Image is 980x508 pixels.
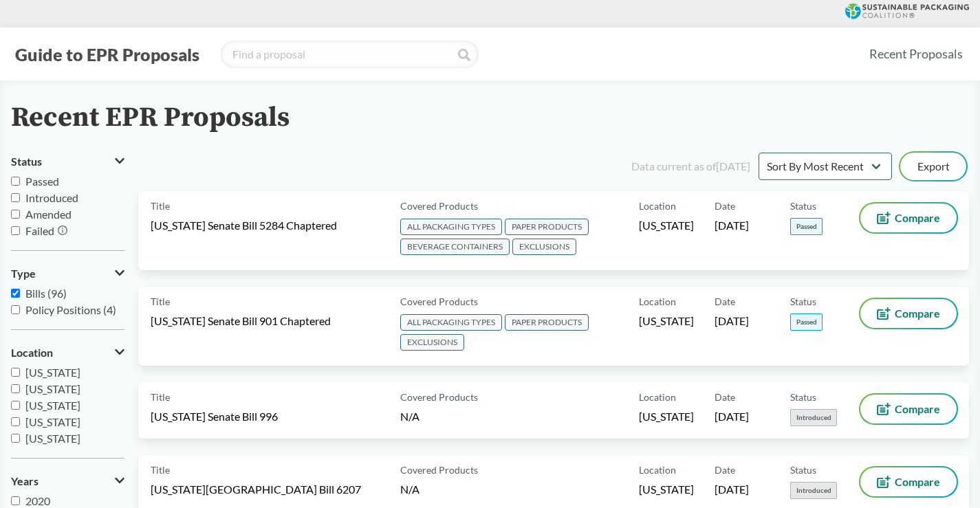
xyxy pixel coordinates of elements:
[639,482,694,497] span: [US_STATE]
[11,267,36,280] span: Type
[151,218,337,233] span: [US_STATE] Senate Bill 5284 Chaptered
[400,239,510,255] span: BEVERAGE CONTAINERS
[11,305,20,314] input: Policy Positions (4)
[400,483,420,496] span: N/A
[11,475,39,487] span: Years
[400,390,478,404] span: Covered Products
[900,153,966,180] button: Export
[400,199,478,213] span: Covered Products
[25,208,72,221] span: Amended
[11,384,20,393] input: [US_STATE]
[11,102,290,133] h2: Recent EPR Proposals
[715,463,735,477] span: Date
[25,494,50,507] span: 2020
[400,334,464,351] span: EXCLUSIONS
[790,482,837,499] span: Introduced
[895,308,940,319] span: Compare
[790,463,816,477] span: Status
[400,219,502,235] span: ALL PACKAGING TYPES
[790,294,816,309] span: Status
[631,158,750,175] div: Data current as of [DATE]
[863,38,969,69] a: Recent Proposals
[715,313,749,329] span: [DATE]
[151,390,170,404] span: Title
[11,43,204,65] button: Guide to EPR Proposals
[400,314,502,331] span: ALL PACKAGING TYPES
[11,289,20,298] input: Bills (96)
[860,395,957,423] button: Compare
[11,155,42,168] span: Status
[25,432,80,445] span: [US_STATE]
[151,294,170,309] span: Title
[25,224,54,237] span: Failed
[639,313,694,329] span: [US_STATE]
[505,314,589,331] span: PAPER PRODUCTS
[715,294,735,309] span: Date
[11,470,124,493] button: Years
[25,303,116,316] span: Policy Positions (4)
[895,212,940,223] span: Compare
[512,239,576,255] span: EXCLUSIONS
[11,496,20,505] input: 2020
[11,226,20,235] input: Failed
[790,409,837,426] span: Introduced
[11,417,20,426] input: [US_STATE]
[221,41,479,68] input: Find a proposal
[25,366,80,379] span: [US_STATE]
[25,191,78,204] span: Introduced
[25,415,80,428] span: [US_STATE]
[715,218,749,233] span: [DATE]
[715,409,749,424] span: [DATE]
[25,287,67,300] span: Bills (96)
[895,476,940,487] span: Compare
[25,175,59,188] span: Passed
[639,218,694,233] span: [US_STATE]
[25,382,80,395] span: [US_STATE]
[11,368,20,377] input: [US_STATE]
[639,199,676,213] span: Location
[25,399,80,412] span: [US_STATE]
[400,463,478,477] span: Covered Products
[400,410,420,423] span: N/A
[715,390,735,404] span: Date
[11,262,124,285] button: Type
[151,409,278,424] span: [US_STATE] Senate Bill 996
[790,218,823,235] span: Passed
[11,401,20,410] input: [US_STATE]
[11,177,20,186] input: Passed
[715,482,749,497] span: [DATE]
[11,210,20,219] input: Amended
[790,313,823,331] span: Passed
[639,294,676,309] span: Location
[11,150,124,173] button: Status
[639,463,676,477] span: Location
[11,193,20,202] input: Introduced
[790,390,816,404] span: Status
[860,467,957,496] button: Compare
[151,199,170,213] span: Title
[639,409,694,424] span: [US_STATE]
[790,199,816,213] span: Status
[715,199,735,213] span: Date
[11,346,53,359] span: Location
[860,299,957,328] button: Compare
[639,390,676,404] span: Location
[151,463,170,477] span: Title
[151,482,361,497] span: [US_STATE][GEOGRAPHIC_DATA] Bill 6207
[895,404,940,415] span: Compare
[11,434,20,443] input: [US_STATE]
[11,341,124,364] button: Location
[151,313,331,329] span: [US_STATE] Senate Bill 901 Chaptered
[860,203,957,232] button: Compare
[505,219,589,235] span: PAPER PRODUCTS
[400,294,478,309] span: Covered Products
